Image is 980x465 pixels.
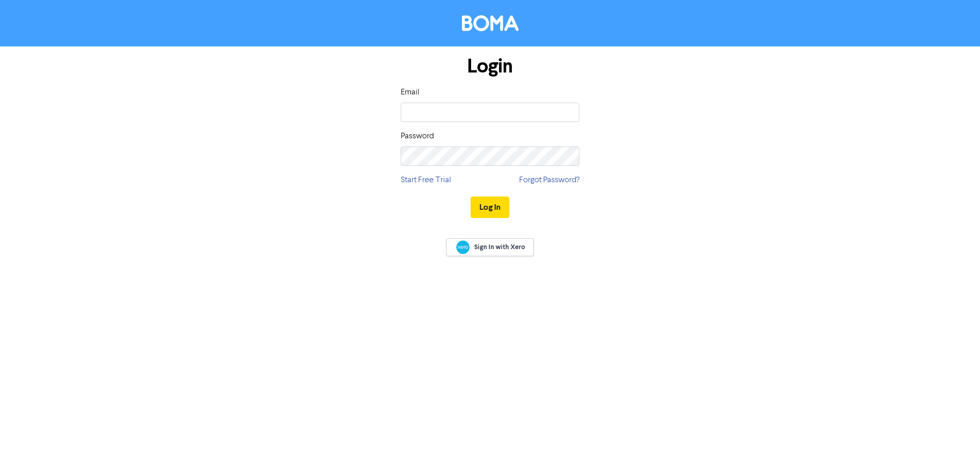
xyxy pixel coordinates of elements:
a: Forgot Password? [519,174,579,186]
span: Sign In with Xero [474,242,525,252]
label: Password [401,130,434,142]
img: BOMA Logo [462,15,519,31]
a: Sign In with Xero [446,238,534,256]
h1: Login [401,55,579,78]
label: Email [401,86,420,99]
img: Xero logo [456,240,470,254]
button: Log In [471,197,509,218]
a: Start Free Trial [401,174,451,186]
